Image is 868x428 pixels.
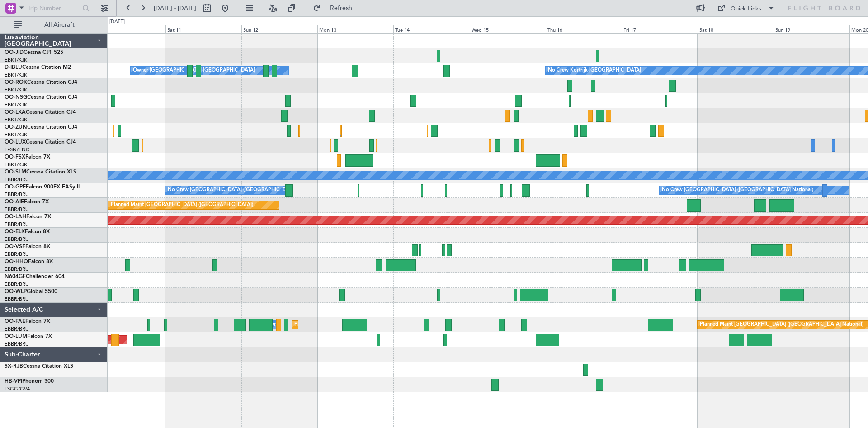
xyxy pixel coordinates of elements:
a: OO-LUXCessna Citation CJ4 [5,139,76,145]
span: Refresh [322,5,360,11]
span: OO-LUM [5,334,27,339]
a: OO-ROKCessna Citation CJ4 [5,80,77,85]
span: OO-ELK [5,229,25,235]
div: Fri 17 [622,25,698,33]
button: Quick Links [712,1,779,15]
span: OO-HHO [5,259,28,264]
a: EBBR/BRU [5,206,29,213]
a: OO-HHOFalcon 8X [5,259,53,264]
button: Refresh [309,1,363,15]
div: Mon 13 [317,25,393,33]
span: OO-FAE [5,319,25,324]
div: No Crew Kortrijk-[GEOGRAPHIC_DATA] [548,64,641,77]
a: OO-NSGCessna Citation CJ4 [5,95,77,100]
div: Sat 18 [698,25,774,33]
button: All Aircraft [10,18,98,32]
span: OO-LUX [5,139,26,145]
div: Owner [GEOGRAPHIC_DATA]-[GEOGRAPHIC_DATA] [133,64,255,77]
div: No Crew [GEOGRAPHIC_DATA] ([GEOGRAPHIC_DATA] National) [168,183,319,197]
a: EBKT/KJK [5,87,27,93]
span: [DATE] - [DATE] [154,4,196,12]
a: EBBR/BRU [5,176,29,183]
span: SX-RJB [5,364,23,369]
div: Sun 19 [774,25,849,33]
a: EBBR/BRU [5,266,29,273]
a: OO-LAHFalcon 7X [5,214,51,220]
span: OO-WLP [5,289,27,294]
a: SX-RJBCessna Citation XLS [5,364,73,369]
span: OO-JID [5,50,24,55]
a: OO-LUMFalcon 7X [5,334,52,339]
span: OO-SLM [5,169,26,175]
div: Planned Maint [GEOGRAPHIC_DATA] ([GEOGRAPHIC_DATA]) [111,198,253,212]
a: OO-WLPGlobal 5500 [5,289,57,294]
a: OO-GPEFalcon 900EX EASy II [5,184,80,190]
a: EBBR/BRU [5,326,29,332]
span: OO-ZUN [5,125,27,130]
span: All Aircraft [24,22,95,28]
a: EBKT/KJK [5,116,27,123]
a: HB-VPIPhenom 300 [5,379,54,384]
div: [DATE] [109,18,125,26]
span: HB-VPI [5,379,22,384]
span: OO-LXA [5,110,26,115]
span: OO-ROK [5,80,27,85]
a: N604GFChallenger 604 [5,274,65,279]
a: OO-SLMCessna Citation XLS [5,169,76,175]
a: OO-ELKFalcon 8X [5,229,50,235]
a: OO-FSXFalcon 7X [5,154,50,160]
div: Planned Maint [GEOGRAPHIC_DATA] ([GEOGRAPHIC_DATA] National) [700,318,863,332]
span: N604GF [5,274,26,279]
a: EBKT/KJK [5,161,27,168]
span: OO-AIE [5,199,24,205]
input: Trip Number [28,1,80,15]
div: Quick Links [731,5,761,14]
a: EBBR/BRU [5,251,29,258]
div: Planned Maint Melsbroek Air Base [294,318,373,332]
a: EBBR/BRU [5,191,29,198]
div: Thu 16 [546,25,622,33]
span: OO-LAH [5,214,26,220]
span: OO-VSF [5,244,25,250]
a: EBBR/BRU [5,341,29,347]
a: EBBR/BRU [5,296,29,303]
a: OO-ZUNCessna Citation CJ4 [5,125,77,130]
a: EBKT/KJK [5,57,27,63]
div: Sun 12 [241,25,317,33]
div: Sat 11 [165,25,241,33]
a: OO-JIDCessna CJ1 525 [5,50,63,55]
a: EBKT/KJK [5,101,27,108]
a: EBKT/KJK [5,131,27,138]
span: OO-NSG [5,95,27,100]
a: D-IBLUCessna Citation M2 [5,65,71,70]
span: D-IBLU [5,65,22,70]
a: LFSN/ENC [5,146,29,153]
div: No Crew [GEOGRAPHIC_DATA] ([GEOGRAPHIC_DATA] National) [662,183,813,197]
a: EBKT/KJK [5,72,27,78]
span: OO-GPE [5,184,26,190]
a: OO-VSFFalcon 8X [5,244,50,250]
a: OO-LXACessna Citation CJ4 [5,110,76,115]
span: OO-FSX [5,154,25,160]
div: Wed 15 [470,25,546,33]
a: EBBR/BRU [5,221,29,228]
a: OO-FAEFalcon 7X [5,319,50,324]
a: EBBR/BRU [5,236,29,243]
div: Tue 14 [393,25,469,33]
a: OO-AIEFalcon 7X [5,199,49,205]
a: LSGG/GVA [5,385,30,392]
a: EBBR/BRU [5,281,29,288]
div: Fri 10 [90,25,165,33]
